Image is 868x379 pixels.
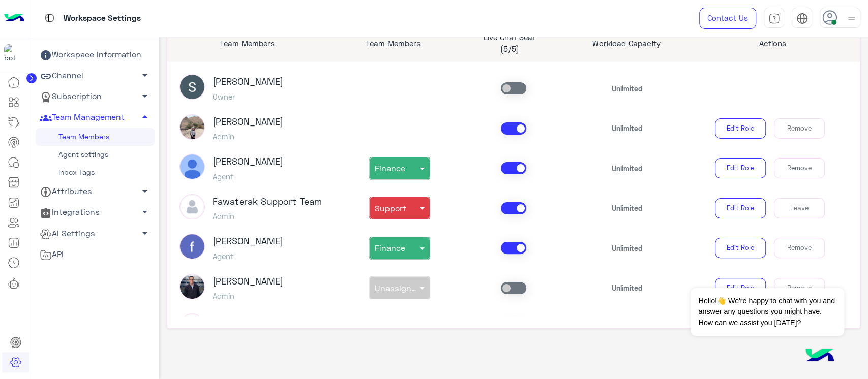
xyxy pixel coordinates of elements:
[342,38,444,49] p: Team Members
[213,132,283,141] h5: Admin
[167,38,327,49] p: Team Members
[213,276,283,287] h3: [PERSON_NAME]
[213,315,283,327] h3: [PERSON_NAME]
[796,13,808,24] img: tab
[139,227,151,239] span: arrow_drop_down
[213,196,322,207] h3: Fawaterak Support Team
[459,31,560,43] p: Live Chat Seat
[774,158,825,178] button: Remove
[774,198,825,218] button: Leave
[213,251,283,261] h5: Agent
[36,86,155,107] a: Subscription
[612,123,643,134] p: Unlimited
[612,243,643,254] p: Unlimited
[375,203,406,213] span: Support
[693,38,852,49] p: Actions
[774,238,825,258] button: Remove
[691,288,844,336] span: Hello!👋 We're happy to chat with you and answer any questions you might have. How can we assist y...
[715,118,766,139] button: Edit Role
[36,146,155,164] a: Agent settings
[139,185,151,197] span: arrow_drop_down
[179,313,205,339] img: defaultAdmin.png
[4,8,24,29] img: Logo
[36,244,155,265] a: API
[612,203,643,213] p: Unlimited
[699,8,756,29] a: Contact Us
[612,163,643,174] p: Unlimited
[139,111,151,123] span: arrow_drop_up
[179,154,205,179] img: ALV-UjXAM7IqIwvOHs8Jh_xrr6ycWzPLplIaChfB8KfyIMFZQw7oP4yUUGVfpVcuQaGrzIg4KZSZZ2vv546r5I4dVQZO9pQv_...
[36,45,155,66] a: Workspace Information
[179,114,205,140] img: picture
[36,164,155,181] a: Inbox Tags
[213,172,283,181] h5: Agent
[179,274,205,299] img: picture
[36,223,155,244] a: AI Settings
[802,338,837,374] img: hulul-logo.png
[764,8,784,29] a: tab
[715,198,766,218] button: Edit Role
[576,38,677,49] p: Workload Capacity
[213,76,283,87] h3: [PERSON_NAME]
[36,66,155,86] a: Channel
[139,206,151,218] span: arrow_drop_down
[213,211,322,220] h5: Admin
[213,92,283,101] h5: Owner
[213,156,283,167] h3: [PERSON_NAME]
[459,43,560,55] p: (5/5)
[213,236,283,247] h3: [PERSON_NAME]
[139,69,151,81] span: arrow_drop_down
[36,181,155,202] a: Attributes
[612,282,643,293] p: Unlimited
[139,90,151,102] span: arrow_drop_down
[179,194,205,219] img: defaultAdmin.png
[36,202,155,223] a: Integrations
[768,13,780,24] img: tab
[774,118,825,139] button: Remove
[213,291,283,300] h5: Admin
[64,12,141,25] p: Workspace Settings
[40,248,64,261] span: API
[43,12,56,24] img: tab
[715,158,766,178] button: Edit Role
[36,128,155,146] a: Team Members
[715,238,766,258] button: Edit Role
[179,74,205,100] img: ACg8ocLoR2ghDuL4zwt61f7uaEQS3JVBSI0n93h9_u0ExKxAaLa0-w=s96-c
[845,12,858,25] img: profile
[4,44,22,62] img: 171468393613305
[612,83,643,94] p: Unlimited
[36,107,155,128] a: Team Management
[213,116,283,128] h3: [PERSON_NAME]
[179,234,205,259] img: ACg8ocJlN2PS6_gXqQEzxuPWb93tKitcl1hw1rC3DGHYjQzSD-E2Hg=s96-c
